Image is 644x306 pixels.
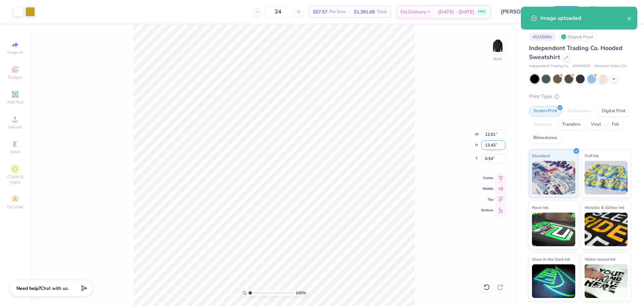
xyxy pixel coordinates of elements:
span: [DATE] - [DATE] [438,8,474,15]
div: Screen Print [529,106,561,116]
div: # 515598A [529,33,556,41]
div: Rhinestones [529,133,561,143]
div: Vinyl [587,120,605,130]
span: Clipart & logos [3,174,27,185]
div: Foil [607,120,623,130]
span: Top [481,197,493,202]
span: Total [377,8,387,15]
div: Print Type [529,93,631,100]
span: Upload [8,124,22,130]
span: Metallic & Glitter Ink [585,204,624,211]
span: Puff Ink [585,152,599,159]
span: Glow in the Dark Ink [532,256,570,263]
span: 100 % [296,290,306,296]
span: Image AI [7,50,23,55]
span: Decorate [7,204,23,210]
span: Add Text [7,99,23,105]
img: Glow in the Dark Ink [532,264,575,298]
span: Est. Delivery [400,8,426,15]
div: Back [493,56,502,62]
span: Water based Ink [585,256,615,263]
span: Bottom [481,208,493,213]
img: Metallic & Glitter Ink [585,213,628,246]
span: Center [481,176,493,180]
span: Chat with us. [41,285,69,292]
div: Applique [529,120,556,130]
span: Greek [10,149,20,155]
img: Water based Ink [585,264,628,298]
span: Minimum Order: 12 + [594,63,628,69]
span: $1,381.68 [354,8,375,15]
div: Transfers [558,120,585,130]
span: # IND4000 [573,63,591,69]
span: Per Item [329,8,346,15]
strong: Need help? [16,285,41,292]
span: Middle [481,186,493,191]
div: Embroidery [563,106,595,116]
span: $57.57 [313,8,327,15]
div: Original Proof [559,33,597,41]
input: Untitled Design [496,5,545,18]
img: Standard [532,161,575,194]
img: Back [491,39,504,52]
img: Puff Ink [585,161,628,194]
span: Independent Trading Co. Hooded Sweatshirt [529,44,623,61]
span: FREE [478,9,485,14]
span: Designs [8,75,22,80]
div: Digital Print [597,106,630,116]
input: – – [265,6,291,18]
div: Image uploaded [540,14,627,22]
button: close [627,14,632,22]
img: Neon Ink [532,213,575,246]
span: Neon Ink [532,204,548,211]
span: Standard [532,152,550,159]
span: Independent Trading Co. [529,63,569,69]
